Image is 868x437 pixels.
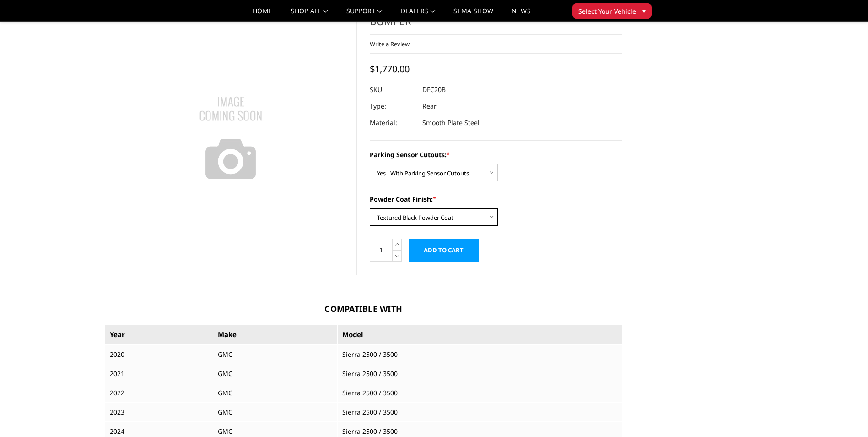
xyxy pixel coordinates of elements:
h3: Compatible With [105,303,623,315]
td: GMC [213,364,338,383]
td: Sierra 2500 / 3500 [337,383,622,402]
td: 2020 [105,344,213,364]
button: Select Your Vehicle [572,3,652,19]
span: ▾ [642,6,646,16]
input: Add to Cart [409,239,479,262]
th: Model [337,325,622,345]
dd: Rear [422,98,437,115]
td: GMC [213,402,338,421]
a: shop all [291,8,328,21]
td: Sierra 2500 / 3500 [337,402,622,421]
a: Support [346,8,383,21]
span: $1,770.00 [370,63,410,75]
td: 2023 [105,402,213,421]
td: Sierra 2500 / 3500 [337,344,622,364]
label: Powder Coat Finish: [370,194,622,204]
th: Year [105,325,213,345]
a: Dealers [401,8,436,21]
iframe: Chat Widget [822,393,868,437]
span: Select Your Vehicle [578,6,636,16]
dt: Material: [370,115,415,131]
a: SEMA Show [453,8,493,21]
td: 2022 [105,383,213,402]
th: Make [213,325,338,345]
dt: Type: [370,98,415,115]
dt: SKU: [370,82,415,98]
dd: DFC20B [422,82,446,98]
label: Parking Sensor Cutouts: [370,150,622,159]
dd: Smooth Plate Steel [422,115,480,131]
td: Sierra 2500 / 3500 [337,364,622,383]
a: Write a Review [370,40,410,48]
td: 2021 [105,364,213,383]
td: GMC [213,383,338,402]
td: GMC [213,344,338,364]
a: News [512,8,530,21]
a: Home [253,8,272,21]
